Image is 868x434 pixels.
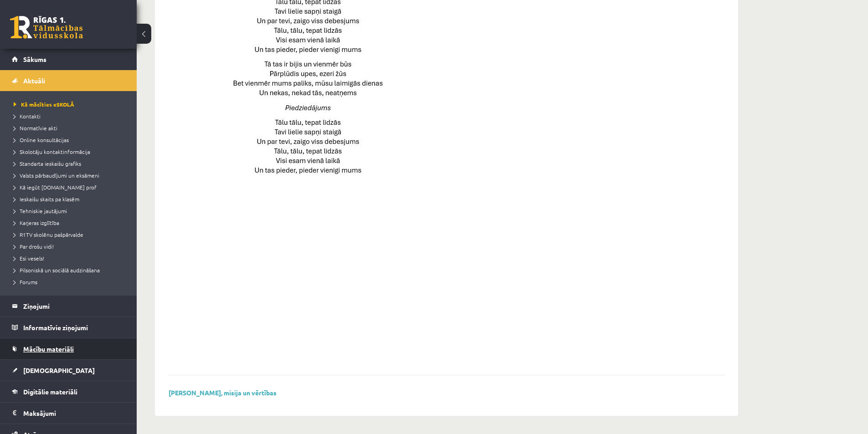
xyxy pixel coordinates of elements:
a: Karjeras izglītība [14,219,128,227]
a: Normatīvie akti [14,124,128,132]
span: Kontakti [14,112,41,120]
a: Aktuāli [12,70,125,91]
a: Ziņojumi [12,296,125,317]
a: Standarta ieskaišu grafiks [14,159,128,168]
a: Online konsultācijas [14,136,128,144]
span: R1TV skolēnu pašpārvalde [14,231,83,238]
span: Skolotāju kontaktinformācija [14,148,90,155]
span: Online konsultācijas [14,136,69,143]
span: Aktuāli [23,77,45,85]
span: Kā mācīties eSKOLĀ [14,101,74,108]
a: Kā mācīties eSKOLĀ [14,100,128,108]
a: Skolotāju kontaktinformācija [14,148,128,156]
a: Rīgas 1. Tālmācības vidusskola [10,16,83,39]
span: Karjeras izglītība [14,219,59,226]
span: Mācību materiāli [23,345,74,353]
legend: Ziņojumi [23,296,125,317]
a: Maksājumi [12,403,125,424]
span: Standarta ieskaišu grafiks [14,160,81,167]
a: Mācību materiāli [12,338,125,359]
legend: Maksājumi [23,403,125,424]
span: Kā iegūt [DOMAIN_NAME] prof [14,184,97,191]
span: Sākums [23,55,46,63]
a: Kā iegūt [DOMAIN_NAME] prof [14,183,128,191]
a: Informatīvie ziņojumi [12,317,125,338]
a: Valsts pārbaudījumi un eksāmeni [14,171,128,179]
a: Esi vesels! [14,254,128,262]
span: Par drošu vidi! [14,243,54,250]
a: Sākums [12,49,125,70]
a: Tehniskie jautājumi [14,207,128,215]
a: Par drošu vidi! [14,242,128,250]
a: R1TV skolēnu pašpārvalde [14,230,128,239]
a: Pilsoniskā un sociālā audzināšana [14,266,128,274]
span: Digitālie materiāli [23,388,77,396]
a: Forums [14,278,128,286]
a: [DEMOGRAPHIC_DATA] [12,360,125,381]
span: Valsts pārbaudījumi un eksāmeni [14,172,99,179]
span: Forums [14,278,37,286]
a: [PERSON_NAME], misija un vērtības [169,388,277,397]
span: [DEMOGRAPHIC_DATA] [23,366,95,374]
span: Pilsoniskā un sociālā audzināšana [14,266,100,274]
span: Esi vesels! [14,255,44,262]
span: Tehniskie jautājumi [14,207,67,214]
a: Ieskaišu skaits pa klasēm [14,195,128,203]
span: Ieskaišu skaits pa klasēm [14,195,79,203]
a: Kontakti [14,112,128,120]
legend: Informatīvie ziņojumi [23,317,125,338]
a: Digitālie materiāli [12,381,125,402]
span: Normatīvie akti [14,124,57,132]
